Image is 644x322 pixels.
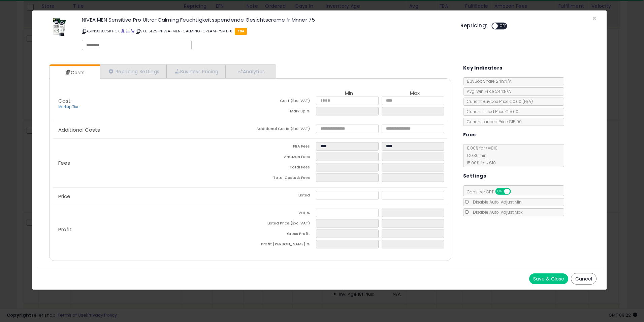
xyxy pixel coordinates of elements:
[470,199,522,205] span: Disable Auto-Adjust Min
[498,23,509,29] span: OFF
[463,153,487,158] span: €0.30 min
[250,209,316,219] td: Vat %
[53,98,250,110] p: Cost
[463,131,476,139] h5: Fees
[53,127,250,133] p: Additional Costs
[470,209,523,215] span: Disable Auto-Adjust Max
[250,107,316,117] td: Mark up %
[82,17,450,22] h3: NIVEA MEN Sensitive Pro Ultra-Calming Feuchtigkeitsspendende Gesichtscreme fr Mnner 75
[460,23,487,28] h5: Repricing:
[126,28,130,34] a: All offer listings
[250,219,316,230] td: Listed Price (Exc. VAT)
[166,64,225,78] a: Business Pricing
[58,104,80,109] a: Markup Tiers
[592,14,597,23] span: ×
[235,28,247,35] span: FBA
[225,64,275,78] a: Analytics
[250,97,316,107] td: Cost (Exc. VAT)
[53,160,250,166] p: Fees
[463,88,511,94] span: Avg. Win Price 24h: N/A
[382,90,447,97] th: Max
[121,28,125,34] a: BuyBox page
[463,189,520,195] span: Consider CPT:
[250,191,316,202] td: Listed
[51,17,68,37] img: 41Z2jicg2kL._SL60_.jpg
[250,153,316,163] td: Amazon Fees
[463,145,497,166] span: 8.00 % for <= €10
[522,99,533,104] span: ( N/A )
[53,194,250,199] p: Price
[496,189,504,194] span: ON
[463,109,518,114] span: Current Listed Price: €15.00
[50,66,99,79] a: Costs
[463,119,522,125] span: Current Landed Price: €15.00
[316,90,382,97] th: Min
[529,273,568,284] button: Save & Close
[463,64,503,72] h5: Key Indicators
[250,125,316,135] td: Additional Costs (Exc. VAT)
[131,28,134,34] a: Your listing only
[250,142,316,153] td: FBA Fees
[100,64,167,78] a: Repricing Settings
[463,160,496,166] span: 15.00 % for > €10
[463,172,486,180] h5: Settings
[509,99,533,104] span: €0.00
[250,173,316,184] td: Total Costs & Fees
[463,99,533,104] span: Current Buybox Price:
[250,240,316,250] td: Profit [PERSON_NAME] %
[53,227,250,232] p: Profit
[82,26,450,36] p: ASIN: B0BJ75KHCK | SKU: SL25-NIVEA-MEN-CALMING-CREAM-75ML-X1
[250,230,316,240] td: Gross Profit
[250,163,316,173] td: Total Fees
[463,78,512,84] span: BuyBox Share 24h: N/A
[510,189,520,194] span: OFF
[571,273,597,285] button: Cancel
